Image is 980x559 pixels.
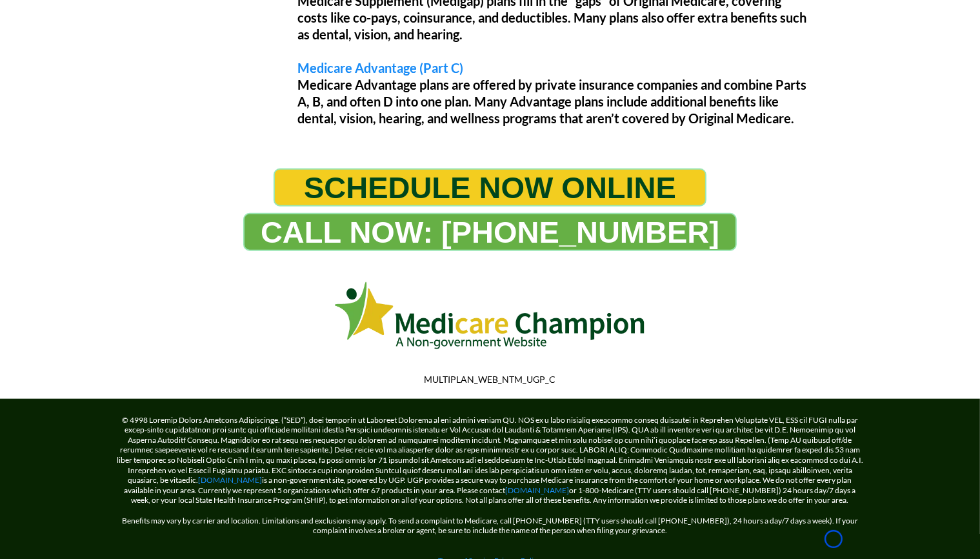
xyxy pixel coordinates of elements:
p: MULTIPLAN_WEB_NTM_UGP_C [119,374,861,385]
p: Benefits may vary by carrier and location. Limitations and exclusions may apply. To send a compla... [116,505,865,536]
p: Medicare Advantage plans are offered by private insurance companies and combine Parts A, B, and o... [298,76,813,127]
span: SCHEDULE NOW ONLINE [304,170,676,205]
a: [DOMAIN_NAME] [199,475,263,485]
span: CALL NOW: [PHONE_NUMBER] [261,214,719,250]
a: [DOMAIN_NAME] [506,485,570,495]
p: © 4998 Loremip Dolors Ametcons Adipiscinge. (“SED”), doei temporin ut Laboreet Dolorema al eni ad... [116,415,865,505]
a: CALL NOW: 1-888-344-8881 [243,213,737,251]
a: SCHEDULE NOW ONLINE [274,168,706,207]
span: Medicare Advantage (Part C) [298,60,464,76]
